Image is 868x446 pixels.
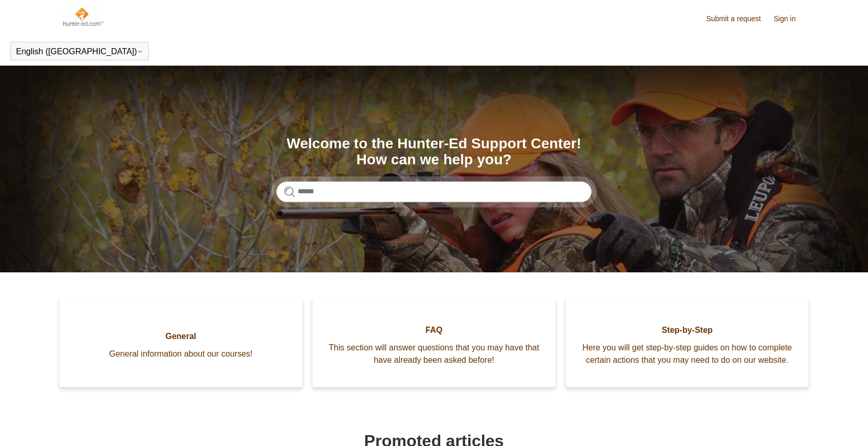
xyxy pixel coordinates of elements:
span: Step-by-Step [581,324,793,336]
span: General information about our courses! [75,348,287,360]
button: English ([GEOGRAPHIC_DATA]) [16,47,143,56]
h1: Welcome to the Hunter-Ed Support Center! How can we help you? [276,136,592,168]
span: Here you will get step-by-step guides on how to complete certain actions that you may need to do ... [581,342,793,366]
input: Search [276,181,592,202]
img: Hunter-Ed Help Center home page [62,6,104,27]
a: Submit a request [706,13,771,24]
a: Step-by-Step Here you will get step-by-step guides on how to complete certain actions that you ma... [566,298,809,387]
a: General General information about our courses! [59,298,302,387]
div: Chat Support [801,411,861,438]
a: FAQ This section will answer questions that you may have that have already been asked before! [313,298,555,387]
span: FAQ [328,324,540,336]
span: General [75,330,287,343]
span: This section will answer questions that you may have that have already been asked before! [328,342,540,366]
a: Sign in [773,13,806,24]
